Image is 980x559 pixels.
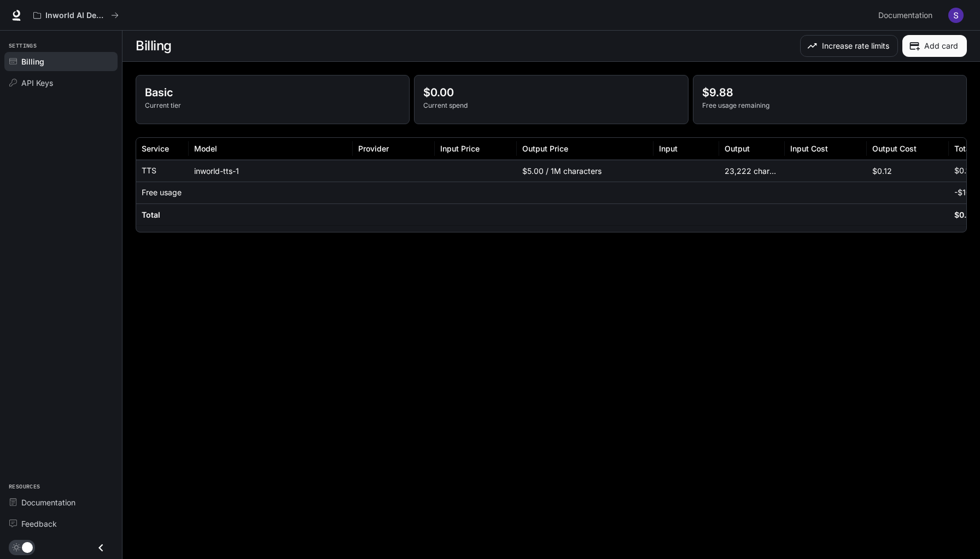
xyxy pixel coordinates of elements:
button: All workspaces [28,4,124,26]
span: Dark mode toggle [22,541,33,553]
div: Output [725,144,750,153]
div: Output Cost [872,144,917,153]
p: $9.88 [702,84,958,101]
h1: Billing [136,35,172,57]
div: Model [194,144,217,153]
div: Input Price [440,144,480,153]
div: $5.00 / 1M characters [517,160,654,182]
a: Billing [4,52,118,71]
button: Add card [902,35,967,57]
div: 23,222 characters [719,160,785,182]
button: Increase rate limits [800,35,898,57]
p: Free usage [142,187,182,198]
h6: Total [142,209,160,220]
p: $0.12 [954,165,974,176]
p: TTS [142,165,156,176]
img: User avatar [948,8,964,23]
span: Documentation [21,497,75,508]
p: $0.00 [423,84,679,101]
p: Current spend [423,101,679,110]
div: Service [142,144,169,153]
div: inworld-tts-1 [189,160,353,182]
a: Documentation [4,493,118,512]
p: Inworld AI Demos [45,11,107,20]
p: Basic [145,84,400,101]
button: Close drawer [89,537,113,559]
a: Documentation [874,4,941,26]
div: Provider [358,144,389,153]
p: Current tier [145,101,400,110]
div: Input [659,144,678,153]
div: Input Cost [790,144,828,153]
h6: $0.00 [954,209,976,220]
span: Billing [21,56,44,67]
div: $0.12 [867,160,949,182]
p: Free usage remaining [702,101,958,110]
span: Feedback [21,518,57,529]
span: API Keys [21,77,53,89]
div: Output Price [522,144,568,153]
button: User avatar [945,4,967,26]
a: API Keys [4,73,118,92]
a: Feedback [4,514,118,533]
span: Documentation [878,9,932,22]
